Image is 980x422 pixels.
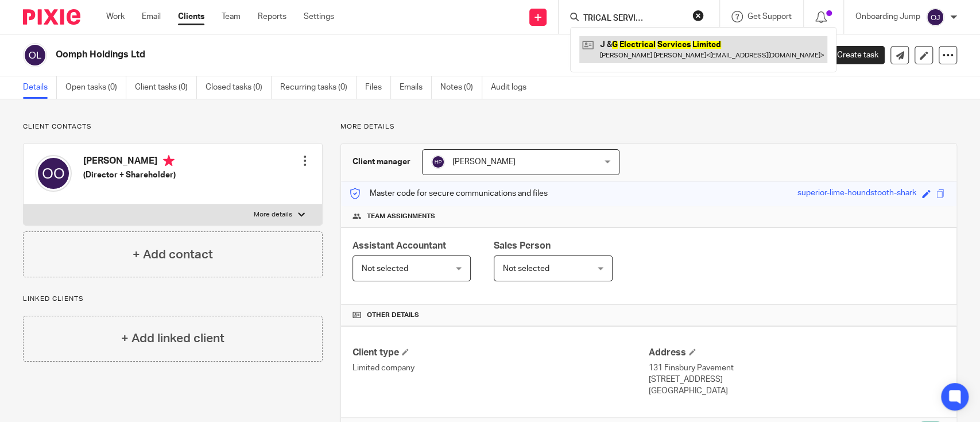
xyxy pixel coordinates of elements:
a: Details [23,76,57,99]
h5: (Director + Shareholder) [83,169,176,181]
p: [GEOGRAPHIC_DATA] [649,385,945,397]
p: Limited company [353,362,649,374]
a: Files [365,76,391,99]
span: Not selected [503,265,549,273]
p: 131 Finsbury Pavement [649,362,945,374]
h4: + Add contact [133,246,213,264]
span: Other details [367,311,419,320]
h4: Address [649,347,945,359]
h3: Client manager [353,156,410,168]
a: Open tasks (0) [65,76,126,99]
h4: + Add linked client [121,330,224,347]
p: Client contacts [23,122,323,131]
img: Pixie [23,9,80,25]
span: Sales Person [494,241,551,250]
h4: Client type [353,347,649,359]
p: More details [340,122,957,131]
a: Recurring tasks (0) [280,76,357,99]
a: Emails [400,76,432,99]
span: Not selected [362,265,408,273]
img: svg%3E [23,43,47,67]
span: Get Support [747,13,792,21]
a: Closed tasks (0) [206,76,272,99]
p: Onboarding Jump [855,11,920,22]
div: superior-lime-houndstooth-shark [797,187,916,200]
a: Client tasks (0) [135,76,197,99]
a: Settings [304,11,334,22]
input: Search [582,14,685,24]
h4: [PERSON_NAME] [83,155,176,169]
p: Master code for secure communications and files [350,188,548,199]
p: Linked clients [23,295,323,304]
h2: Oomph Holdings Ltd [56,49,652,61]
a: Notes (0) [440,76,482,99]
span: [PERSON_NAME] [452,158,516,166]
p: More details [254,210,292,219]
a: Create task [818,46,885,64]
img: svg%3E [431,155,445,169]
span: Team assignments [367,212,435,221]
a: Clients [178,11,204,22]
a: Work [106,11,125,22]
a: Email [142,11,161,22]
a: Audit logs [491,76,535,99]
span: Assistant Accountant [353,241,446,250]
i: Primary [163,155,175,167]
button: Clear [692,10,704,21]
p: [STREET_ADDRESS] [649,374,945,385]
a: Team [222,11,241,22]
img: svg%3E [35,155,72,192]
a: Reports [258,11,286,22]
img: svg%3E [926,8,944,26]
